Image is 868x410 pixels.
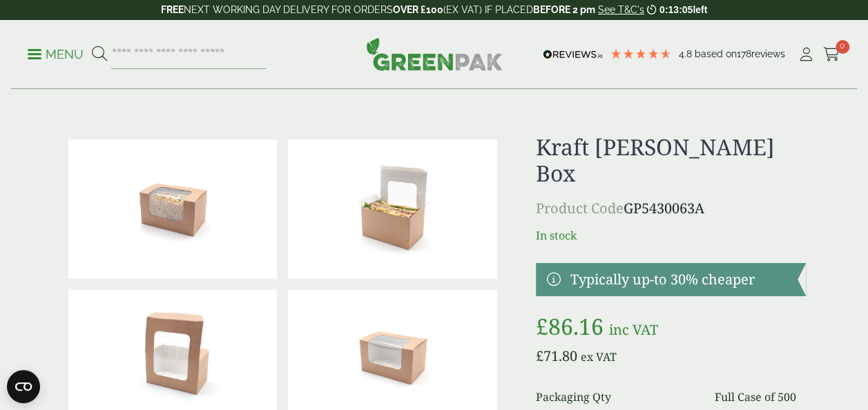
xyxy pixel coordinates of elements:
[737,48,751,59] span: 178
[836,40,849,54] span: 0
[366,37,503,70] img: GreenPak Supplies
[536,346,577,365] bdi: 71.80
[533,4,595,15] strong: BEFORE 2 pm
[536,346,543,365] span: £
[536,311,604,341] bdi: 86.16
[798,48,815,61] i: My Account
[288,139,497,279] img: 5430063A Kraft Bloomer Sandwich Box Open With Sandwich Contents
[693,4,707,15] span: left
[659,4,693,15] span: 0:13:05
[536,311,548,341] span: £
[536,198,806,219] p: GP5430063A
[751,48,785,59] span: reviews
[823,44,840,65] a: 0
[609,320,658,339] span: inc VAT
[598,4,644,15] a: See T&C's
[7,370,40,403] button: Open CMP widget
[536,134,806,187] h1: Kraft [PERSON_NAME] Box
[536,389,697,405] dt: Packaging Qty
[581,349,617,364] span: ex VAT
[823,48,840,61] i: Cart
[393,4,443,15] strong: OVER £100
[714,389,805,405] dd: Full Case of 500
[543,50,603,59] img: REVIEWS.io
[610,48,672,60] div: 4.78 Stars
[536,227,806,244] p: In stock
[28,46,84,63] p: Menu
[68,139,278,279] img: 5430063A Kraft Bloomer Sandwich Box Closed With Sandwich Contents
[695,48,737,59] span: Based on
[679,48,695,59] span: 4.8
[536,199,624,217] span: Product Code
[161,4,184,15] strong: FREE
[28,46,84,60] a: Menu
